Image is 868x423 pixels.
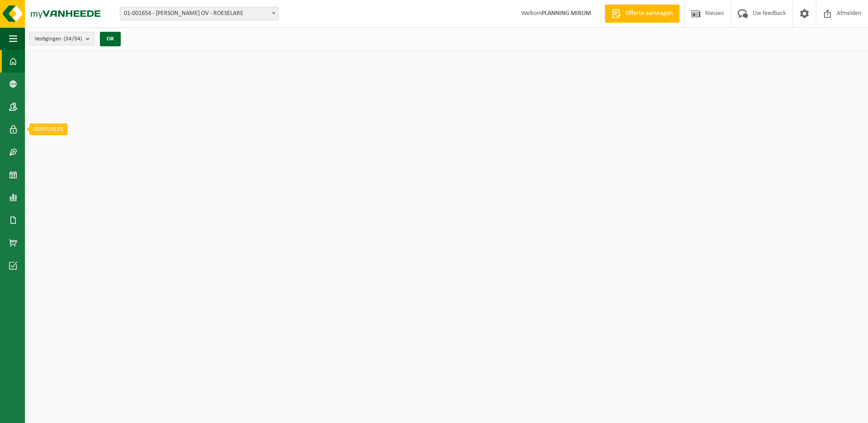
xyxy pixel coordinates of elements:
[100,32,121,46] button: OK
[35,32,82,46] span: Vestigingen
[605,5,680,23] a: Offerte aanvragen
[64,36,82,42] count: (34/34)
[623,9,675,18] span: Offerte aanvragen
[120,7,279,20] span: 01-001654 - MIROM ROESELARE OV - ROESELARE
[120,7,278,20] span: 01-001654 - MIROM ROESELARE OV - ROESELARE
[30,32,94,45] button: Vestigingen(34/34)
[542,10,591,17] strong: PLANNING MIROM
